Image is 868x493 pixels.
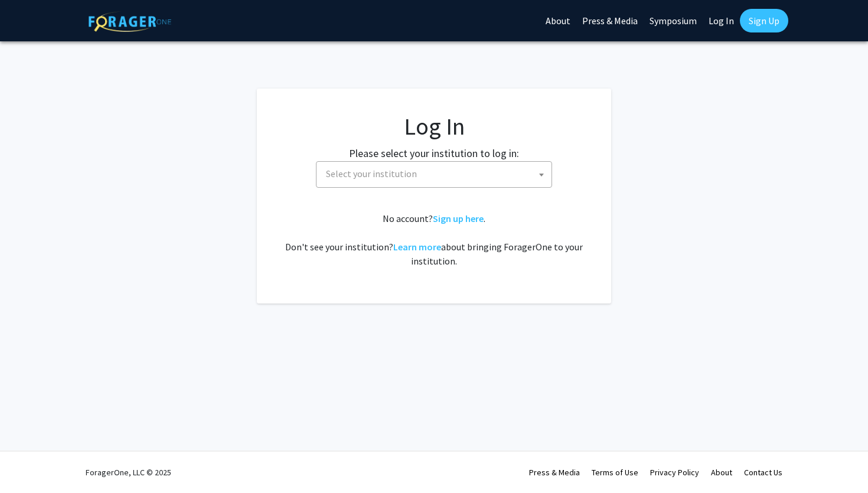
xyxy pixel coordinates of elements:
[280,112,588,141] h1: Log In
[711,467,732,478] a: About
[316,161,552,188] span: Select your institution
[280,211,588,268] div: No account? . Don't see your institution? about bringing ForagerOne to your institution.
[529,467,580,478] a: Press & Media
[433,213,484,224] a: Sign up here
[326,168,417,179] span: Select your institution
[349,145,519,161] label: Please select your institution to log in:
[740,9,788,32] a: Sign Up
[592,467,638,478] a: Terms of Use
[650,467,699,478] a: Privacy Policy
[89,11,171,32] img: ForagerOne Logo
[393,241,441,253] a: Learn more about bringing ForagerOne to your institution
[321,162,552,186] span: Select your institution
[744,467,782,478] a: Contact Us
[86,452,171,493] div: ForagerOne, LLC © 2025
